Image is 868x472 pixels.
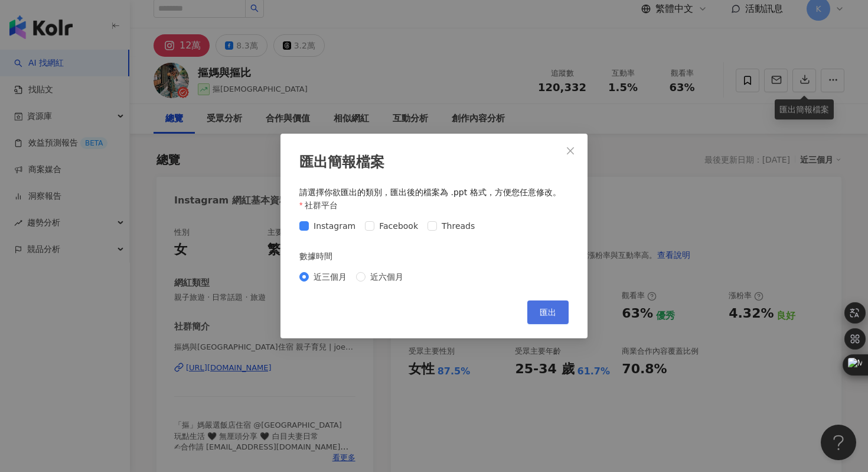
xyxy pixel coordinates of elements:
span: Facebook [374,219,423,232]
div: 請選擇你欲匯出的類別，匯出後的檔案為 .ppt 格式，方便您任意修改。 [299,187,569,199]
span: Instagram [309,219,360,232]
label: 社群平台 [299,199,347,212]
button: 匯出 [527,300,569,324]
button: Close [559,139,582,163]
span: 近三個月 [309,270,351,283]
label: 數據時間 [299,250,341,263]
span: 近六個月 [366,270,408,283]
span: close [566,146,575,156]
div: 匯出簡報檔案 [299,153,569,173]
span: Threads [437,219,479,232]
span: 匯出 [540,308,556,317]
